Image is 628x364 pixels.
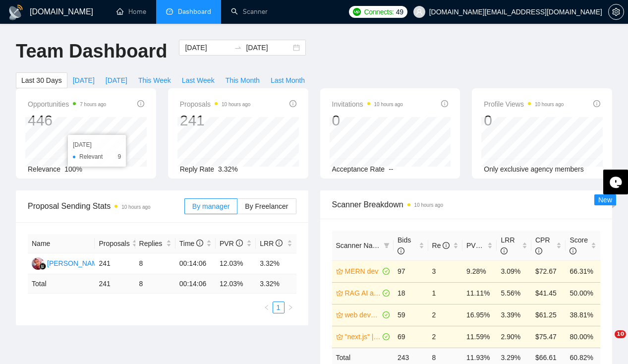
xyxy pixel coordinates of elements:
span: filter [384,243,390,248]
time: 10 hours ago [535,102,564,107]
span: info-circle [593,100,600,107]
td: 38.81% [566,304,600,326]
button: This Week [133,72,176,88]
th: Proposals [95,234,135,253]
a: setting [608,8,624,16]
td: 2 [428,304,462,326]
iframe: Intercom live chat [594,330,618,354]
td: 00:14:06 [175,253,216,274]
span: This Week [138,75,171,86]
button: setting [608,4,624,20]
span: info-circle [570,247,576,254]
span: info-circle [236,240,243,246]
time: 7 hours ago [80,102,106,107]
span: Proposals [180,98,251,110]
span: setting [609,8,624,16]
span: info-circle [441,100,448,107]
span: New [598,196,612,204]
time: 10 hours ago [121,204,150,210]
a: "next.js" | "next js [345,331,381,342]
span: crown [336,311,343,318]
span: info-circle [501,247,508,254]
td: 241 [95,253,135,274]
span: CPR [535,236,550,255]
span: By manager [192,202,229,210]
span: Scanner Name [336,242,382,249]
span: Last Month [271,75,305,86]
li: Next Page [285,302,296,313]
li: 1 [273,302,285,313]
td: 3.39% [497,304,531,326]
td: 12.03% [216,253,256,274]
span: info-circle [196,240,203,246]
td: 59 [394,304,428,326]
span: info-circle [443,242,450,249]
td: 11.11% [462,282,497,304]
button: right [285,302,296,313]
td: 12.03 % [216,274,256,294]
span: left [264,304,270,310]
span: Last 30 Days [21,75,62,86]
span: to [234,44,242,52]
span: PVR [220,240,243,247]
span: Profile Views [484,98,564,110]
span: info-circle [398,247,404,254]
td: 3.09% [497,260,531,282]
span: Acceptance Rate [332,165,385,173]
time: 10 hours ago [374,102,403,107]
td: 18 [394,282,428,304]
span: crown [336,268,343,275]
td: 3 [428,260,462,282]
button: Last 30 Days [16,72,67,88]
th: Replies [135,234,175,253]
span: Bids [398,236,411,255]
img: upwork-logo.png [353,8,361,16]
td: 2.90% [497,326,531,348]
button: Last Month [265,72,310,88]
td: 69 [394,326,428,348]
td: Total [28,274,95,294]
span: Score [570,236,588,255]
button: [DATE] [67,72,100,88]
td: 8 [135,274,175,294]
td: 00:14:06 [175,274,216,294]
td: 9.28% [462,260,497,282]
span: By Freelancer [245,202,288,210]
span: filter [382,238,392,253]
div: [PERSON_NAME] [47,258,104,269]
time: 10 hours ago [222,102,250,107]
span: Opportunities [28,98,106,110]
button: left [261,302,273,313]
span: Proposals [99,238,129,249]
span: info-circle [289,100,296,107]
span: 9 [117,152,121,162]
span: check-circle [383,290,390,297]
a: web developmnet [345,309,381,320]
div: 446 [28,111,106,130]
button: [DATE] [100,72,133,88]
span: Scanner Breakdown [332,198,601,211]
span: LRR [501,236,514,255]
button: Last Week [176,72,220,88]
span: Dashboard [178,7,211,16]
span: info-circle [276,240,283,246]
td: 5.56% [497,282,531,304]
span: crown [336,290,343,297]
span: user [416,8,423,15]
span: crown [336,333,343,340]
span: [DATE] [73,75,95,86]
span: Invitations [332,98,403,110]
div: 0 [332,111,403,130]
span: This Month [226,75,260,86]
td: 16.95% [462,304,497,326]
span: info-circle [137,100,144,107]
td: 80.00% [566,326,600,348]
span: 3.32% [218,165,238,173]
td: 2 [428,326,462,348]
span: check-circle [383,268,390,275]
td: 241 [95,274,135,294]
span: Re [432,242,450,249]
span: Time [179,240,203,247]
div: 0 [484,111,564,130]
div: 241 [180,111,251,130]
